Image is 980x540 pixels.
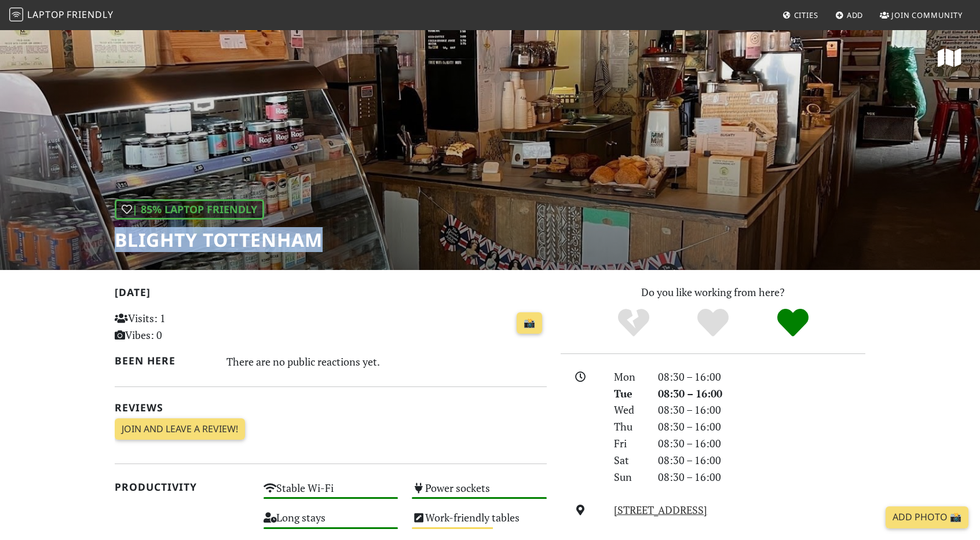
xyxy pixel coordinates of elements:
div: Work-friendly tables [405,508,554,538]
div: There are no public reactions yet. [226,352,547,371]
h2: Been here [115,355,213,367]
div: No [594,307,674,339]
a: Cities [778,5,823,25]
a: LaptopFriendly LaptopFriendly [9,5,114,25]
div: Long stays [257,508,405,538]
h1: Blighty Tottenham [115,229,323,251]
h2: [DATE] [115,286,547,303]
a: 📸 [517,312,542,334]
span: Cities [794,10,818,20]
span: Join Community [891,10,963,20]
div: Wed [607,402,651,418]
div: Definitely! [753,307,833,339]
img: LaptopFriendly [9,8,23,21]
div: Tue [607,385,651,402]
a: [STREET_ADDRESS] [614,503,707,517]
div: Power sockets [405,479,554,508]
p: Visits: 1 Vibes: 0 [115,310,250,344]
div: Yes [673,307,753,339]
div: Stable Wi-Fi [257,479,405,508]
div: 08:30 – 16:00 [651,452,872,469]
a: Join Community [875,5,967,25]
div: 08:30 – 16:00 [651,368,872,385]
span: Add [847,10,864,20]
div: 08:30 – 16:00 [651,435,872,452]
p: Do you like working from here? [561,284,865,301]
div: 08:30 – 16:00 [651,385,872,402]
a: Add Photo 📸 [886,506,968,528]
span: Laptop [27,8,65,21]
div: Mon [607,368,651,385]
div: Fri [607,435,651,452]
div: Sun [607,469,651,486]
div: 08:30 – 16:00 [651,402,872,418]
a: Join and leave a review! [115,418,245,440]
h2: Productivity [115,481,250,493]
div: Thu [607,418,651,435]
a: Add [831,5,868,25]
div: 08:30 – 16:00 [651,469,872,486]
span: Friendly [67,8,113,21]
div: | 85% Laptop Friendly [115,199,264,220]
div: 08:30 – 16:00 [651,418,872,435]
div: Sat [607,452,651,469]
h2: Reviews [115,402,547,414]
